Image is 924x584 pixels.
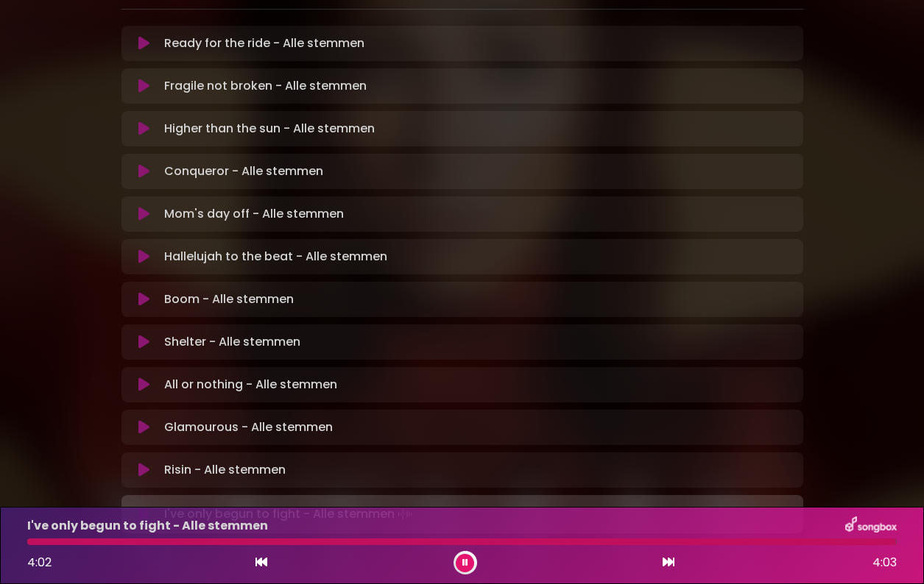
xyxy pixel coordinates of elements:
[395,504,415,524] img: waveform4.gif
[27,554,52,571] span: 4:02
[164,35,364,52] p: Ready for the ride - Alle stemmen
[845,516,897,535] img: songbox-logo-white.png
[164,419,333,436] p: Glamourous - Alle stemmen
[164,163,323,180] p: Conqueror - Alle stemmen
[164,376,337,394] p: All or nothing - Alle stemmen
[164,120,375,138] p: Higher than the sun - Alle stemmen
[164,291,294,308] p: Boom - Alle stemmen
[164,205,344,223] p: Mom's day off - Alle stemmen
[27,517,268,535] p: I've only begun to fight - Alle stemmen
[872,554,897,571] span: 4:03
[164,333,300,351] p: Shelter - Alle stemmen
[164,77,367,95] p: Fragile not broken - Alle stemmen
[164,504,415,524] p: I've only begun to fight - Alle stemmen
[164,248,387,266] p: Hallelujah to the beat - Alle stemmen
[164,461,286,479] p: Risin - Alle stemmen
